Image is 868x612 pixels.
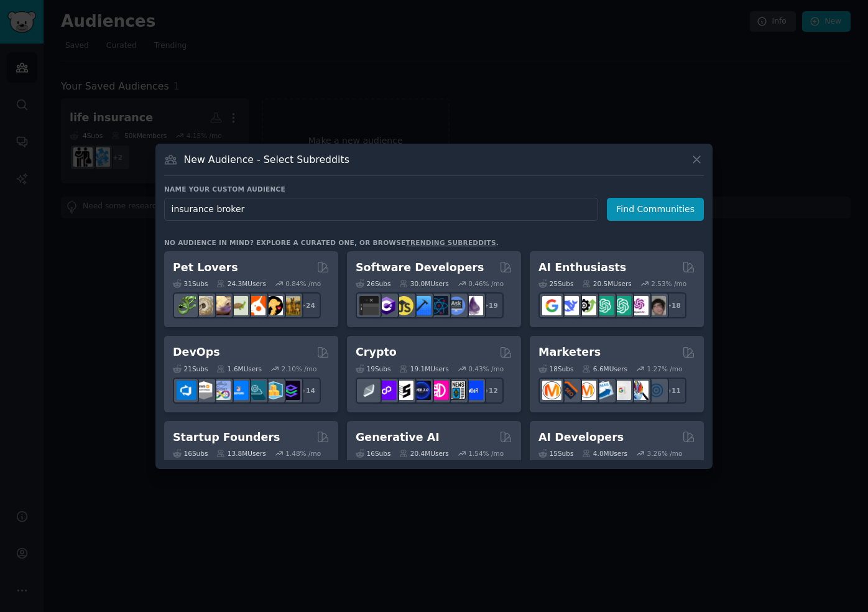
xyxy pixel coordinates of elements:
[246,296,265,315] img: cockatiel
[194,381,213,400] img: AWS_Certified_Experts
[173,345,220,360] h2: DevOps
[281,296,300,315] img: dogbreed
[446,296,466,315] img: AskComputerScience
[399,449,448,458] div: 20.4M Users
[295,292,321,318] div: + 24
[164,185,704,193] h3: Name your custom audience
[560,381,579,400] img: bigseo
[399,279,448,288] div: 30.0M Users
[464,381,483,400] img: defi_
[173,430,280,445] h2: Startup Founders
[285,279,321,288] div: 0.84 % /mo
[282,364,317,373] div: 2.10 % /mo
[577,296,596,315] img: AItoolsCatalog
[412,381,431,400] img: web3
[582,279,631,288] div: 20.5M Users
[542,296,561,315] img: GoogleGeminiAI
[560,296,579,315] img: DeepSeek
[216,364,262,373] div: 1.6M Users
[394,296,413,315] img: learnjavascript
[582,364,627,373] div: 6.6M Users
[538,449,573,458] div: 15 Sub s
[377,296,396,315] img: csharp
[177,381,196,400] img: azuredevops
[295,378,321,404] div: + 14
[660,292,686,318] div: + 18
[629,381,649,400] img: MarketingResearch
[538,279,573,288] div: 25 Sub s
[582,449,627,458] div: 4.0M Users
[359,381,379,400] img: ethfinance
[229,381,248,400] img: DevOpsLinks
[468,449,504,458] div: 1.54 % /mo
[173,260,238,276] h2: Pet Lovers
[612,381,631,400] img: googleads
[612,296,631,315] img: chatgpt_prompts_
[478,292,504,318] div: + 19
[216,449,265,458] div: 13.8M Users
[464,296,483,315] img: elixir
[651,279,686,288] div: 2.53 % /mo
[356,345,397,360] h2: Crypto
[285,449,321,458] div: 1.48 % /mo
[164,198,598,221] input: Pick a short name, like "Digital Marketers" or "Movie-Goers"
[246,381,265,400] img: platformengineering
[429,381,448,400] img: defiblockchain
[356,430,440,445] h2: Generative AI
[356,260,484,276] h2: Software Developers
[542,381,561,400] img: content_marketing
[446,381,466,400] img: CryptoNews
[660,378,686,404] div: + 11
[173,364,208,373] div: 21 Sub s
[229,296,248,315] img: turtle
[478,378,504,404] div: + 12
[468,364,504,373] div: 0.43 % /mo
[216,279,265,288] div: 24.3M Users
[538,364,573,373] div: 18 Sub s
[281,381,300,400] img: PlatformEngineers
[405,239,496,246] a: trending subreddits
[184,153,349,166] h3: New Audience - Select Subreddits
[356,449,390,458] div: 16 Sub s
[399,364,448,373] div: 19.1M Users
[647,296,666,315] img: ArtificalIntelligence
[412,296,431,315] img: iOSProgramming
[594,381,614,400] img: Emailmarketing
[211,296,231,315] img: leopardgeckos
[538,430,624,445] h2: AI Developers
[577,381,596,400] img: AskMarketing
[394,381,413,400] img: ethstaker
[264,381,283,400] img: aws_cdk
[647,381,666,400] img: OnlineMarketing
[538,260,626,276] h2: AI Enthusiasts
[173,449,208,458] div: 16 Sub s
[468,279,504,288] div: 0.46 % /mo
[211,381,231,400] img: Docker_DevOps
[177,296,196,315] img: herpetology
[629,296,649,315] img: OpenAIDev
[607,198,704,221] button: Find Communities
[647,449,683,458] div: 3.26 % /mo
[594,296,614,315] img: chatgpt_promptDesign
[164,238,499,247] div: No audience in mind? Explore a curated one, or browse .
[538,345,601,360] h2: Marketers
[359,296,379,315] img: software
[356,279,390,288] div: 26 Sub s
[647,364,683,373] div: 1.27 % /mo
[173,279,208,288] div: 31 Sub s
[194,296,213,315] img: ballpython
[429,296,448,315] img: reactnative
[264,296,283,315] img: PetAdvice
[356,364,390,373] div: 19 Sub s
[377,381,396,400] img: 0xPolygon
